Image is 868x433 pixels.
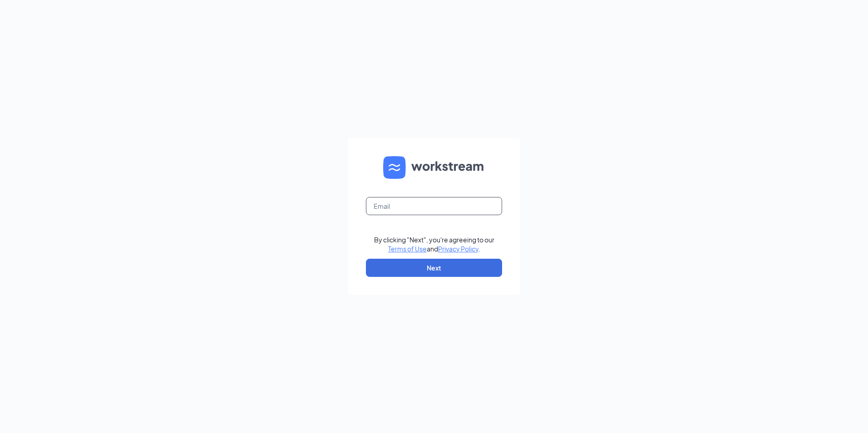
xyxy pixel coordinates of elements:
img: WS logo and Workstream text [383,156,485,179]
a: Privacy Policy [438,245,478,253]
button: Next [366,259,502,277]
div: By clicking "Next", you're agreeing to our and . [374,235,494,253]
input: Email [366,197,502,215]
a: Terms of Use [388,245,427,253]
